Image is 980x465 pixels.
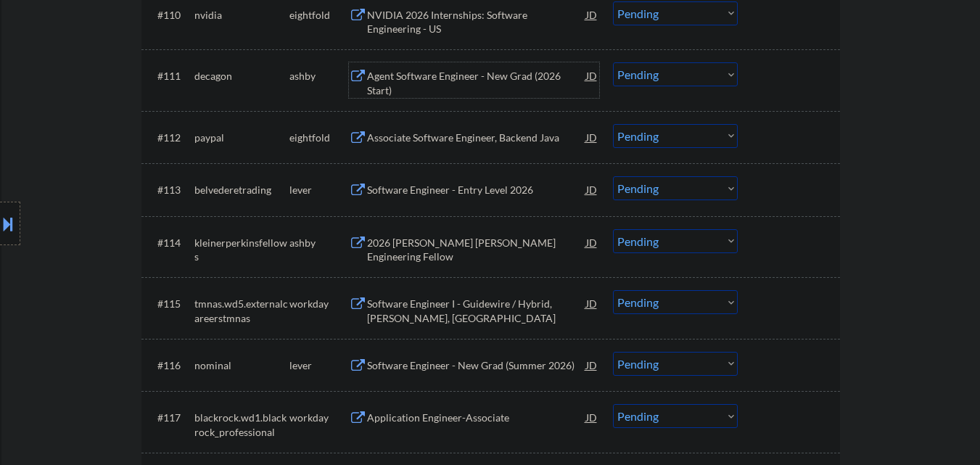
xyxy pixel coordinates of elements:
div: nominal [194,358,289,373]
div: nvidia [194,8,289,22]
div: lever [289,358,349,373]
div: #110 [157,8,183,22]
div: NVIDIA 2026 Internships: Software Engineering - US [367,8,586,36]
div: lever [289,183,349,197]
div: Software Engineer I - Guidewire / Hybrid, [PERSON_NAME], [GEOGRAPHIC_DATA] [367,297,586,325]
div: Application Engineer-Associate [367,411,586,425]
div: ashby [289,236,349,250]
div: Software Engineer - New Grad (Summer 2026) [367,358,586,373]
div: Agent Software Engineer - New Grad (2026 Start) [367,69,586,97]
div: Associate Software Engineer, Backend Java [367,131,586,145]
div: Software Engineer - Entry Level 2026 [367,183,586,197]
div: JD [585,176,599,202]
div: #117 [157,411,183,425]
div: JD [585,404,599,430]
div: JD [585,1,599,28]
div: #111 [157,69,183,83]
div: 2026 [PERSON_NAME] [PERSON_NAME] Engineering Fellow [367,236,586,264]
div: eightfold [289,131,349,145]
div: JD [585,352,599,378]
div: workday [289,411,349,425]
div: ashby [289,69,349,83]
div: decagon [194,69,289,83]
div: JD [585,290,599,316]
div: workday [289,297,349,311]
div: blackrock.wd1.blackrock_professional [194,411,289,439]
div: JD [585,62,599,89]
div: eightfold [289,8,349,22]
div: #116 [157,358,183,373]
div: JD [585,124,599,150]
div: JD [585,229,599,255]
